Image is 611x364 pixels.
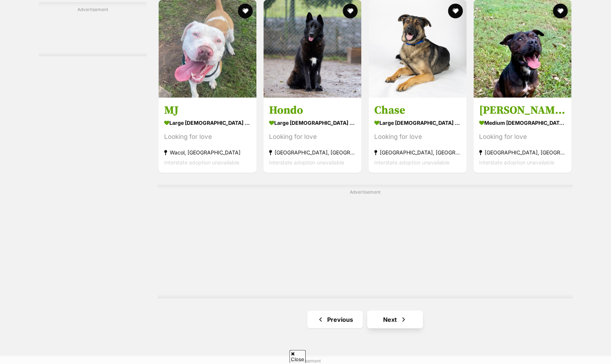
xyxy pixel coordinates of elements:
[479,132,566,142] div: Looking for love
[185,198,545,291] iframe: Advertisement
[367,311,423,328] a: Next page
[479,159,554,166] span: Interstate adoption unavailable
[474,98,571,173] a: [PERSON_NAME] *$250 Adoption Fee* medium [DEMOGRAPHIC_DATA] Dog Looking for love [GEOGRAPHIC_DATA...
[553,4,568,19] button: favourite
[263,98,361,173] a: Hondo large [DEMOGRAPHIC_DATA] Dog Looking for love [GEOGRAPHIC_DATA], [GEOGRAPHIC_DATA] Intersta...
[289,350,306,363] span: Close
[307,311,363,328] a: Previous page
[369,98,466,173] a: Chase large [DEMOGRAPHIC_DATA] Dog Looking for love [GEOGRAPHIC_DATA], [GEOGRAPHIC_DATA] Intersta...
[479,117,566,128] strong: medium [DEMOGRAPHIC_DATA] Dog
[164,117,251,128] strong: large [DEMOGRAPHIC_DATA] Dog
[269,147,356,157] strong: [GEOGRAPHIC_DATA], [GEOGRAPHIC_DATA]
[448,4,463,19] button: favourite
[238,4,253,19] button: favourite
[374,117,461,128] strong: large [DEMOGRAPHIC_DATA] Dog
[164,103,251,117] h3: MJ
[39,2,147,56] div: Advertisement
[164,132,251,142] div: Looking for love
[479,103,566,117] h3: [PERSON_NAME] *$250 Adoption Fee*
[159,98,256,173] a: MJ large [DEMOGRAPHIC_DATA] Dog Looking for love Wacol, [GEOGRAPHIC_DATA] Interstate adoption una...
[479,147,566,157] strong: [GEOGRAPHIC_DATA], [GEOGRAPHIC_DATA]
[158,311,572,328] nav: Pagination
[164,147,251,157] strong: Wacol, [GEOGRAPHIC_DATA]
[374,132,461,142] div: Looking for love
[343,4,358,19] button: favourite
[269,159,344,166] span: Interstate adoption unavailable
[269,117,356,128] strong: large [DEMOGRAPHIC_DATA] Dog
[374,103,461,117] h3: Chase
[374,147,461,157] strong: [GEOGRAPHIC_DATA], [GEOGRAPHIC_DATA]
[158,185,572,298] div: Advertisement
[269,103,356,117] h3: Hondo
[164,159,239,166] span: Interstate adoption unavailable
[374,159,449,166] span: Interstate adoption unavailable
[269,132,356,142] div: Looking for love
